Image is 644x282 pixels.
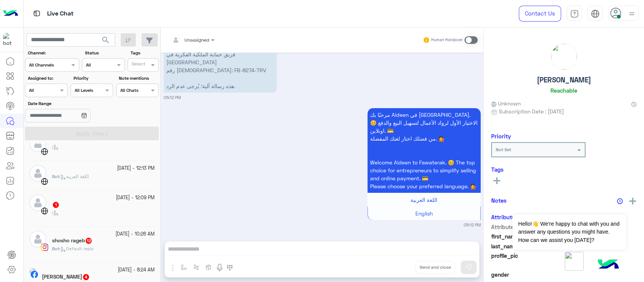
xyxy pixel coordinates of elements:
label: Channel: [28,50,78,56]
label: Note mentions [119,75,158,82]
span: Unknown [491,99,521,107]
img: picture [29,268,36,275]
span: Bot [52,246,59,251]
a: Contact Us [519,6,561,22]
small: 05:12 PM [164,95,181,101]
h6: Notes [491,197,507,204]
span: 1 [53,202,59,208]
span: Default reply [60,246,94,251]
h5: shosho rageb [52,237,92,244]
span: Attribute Name [491,223,563,231]
small: [DATE] - 10:26 AM [115,231,155,238]
span: profile_pic [491,252,563,269]
img: Logo [3,6,18,22]
img: defaultAdmin.png [29,231,46,248]
small: 05:12 PM [464,222,481,228]
b: : [52,144,53,150]
h5: [PERSON_NAME] [537,76,591,84]
span: Bot [52,174,59,179]
span: 4 [83,274,89,280]
h5: Marwane Wael [42,274,90,280]
img: defaultAdmin.png [29,194,46,211]
small: [DATE] - 12:13 PM [117,165,155,172]
img: WebChat [41,148,48,155]
span: اللغة العربية [410,197,437,203]
span: اللغة العربية [60,174,89,179]
img: WebChat [41,207,48,215]
span: Unassigned [184,37,209,43]
span: English [415,210,433,217]
label: Status [85,50,124,56]
span: first_name [491,232,563,240]
h6: Reachable [550,87,577,94]
span: Subscription Date : [DATE] [499,107,564,115]
img: tab [32,9,41,18]
img: defaultAdmin.png [29,165,46,182]
b: : [52,246,60,251]
img: defaultAdmin.png [29,135,46,152]
div: Select [131,60,145,69]
span: search [101,36,110,45]
small: [DATE] - 12:09 PM [116,194,155,201]
span: gender [491,271,563,279]
label: Date Range [28,100,112,107]
img: add [629,198,636,205]
p: Live Chat [47,9,74,19]
img: Instagram [41,243,48,251]
h6: Priority [491,133,511,139]
img: Facebook [31,271,38,278]
img: 171468393613305 [3,33,17,46]
img: picture [551,44,577,70]
img: tab [570,9,579,18]
img: tab [591,9,599,18]
label: Tags [131,50,158,56]
button: Apply Filters [25,127,159,140]
span: Hello!👋 We're happy to chat with you and answer any questions you might have. How can we assist y... [512,214,626,250]
label: Assigned to: [28,75,67,82]
h6: Tags [491,166,636,173]
small: Human Handover [431,37,463,43]
h6: Attributes [491,214,518,220]
button: search [97,33,115,50]
small: [DATE] - 8:24 AM [118,267,155,274]
p: 21/9/2025, 5:12 PM [367,108,481,193]
span: null [565,271,637,279]
b: : [52,210,53,215]
img: profile [627,9,636,19]
b: : [52,174,60,179]
img: WebChat [41,178,48,185]
button: Send and close [415,261,455,274]
label: Priority [74,75,112,82]
img: picture [565,252,584,271]
a: tab [567,6,582,22]
img: hulul-logo.png [595,252,621,278]
span: last_name [491,242,563,250]
span: 12 [86,238,92,244]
